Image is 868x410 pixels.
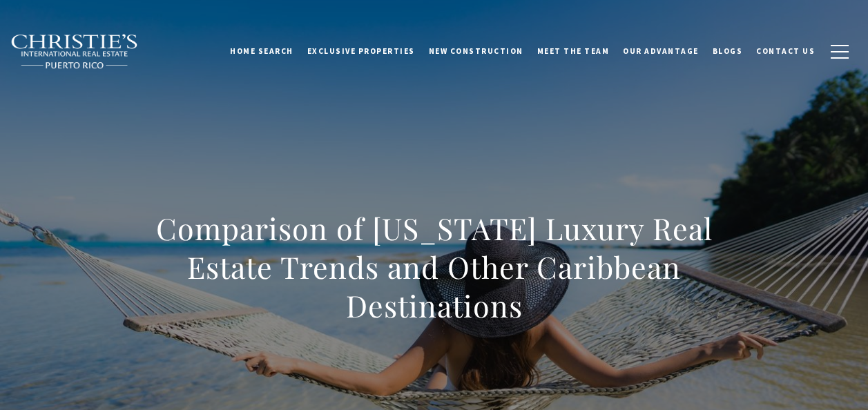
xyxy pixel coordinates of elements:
a: Exclusive Properties [300,34,422,68]
a: Meet the Team [530,34,617,68]
a: Blogs [706,34,750,68]
span: Contact Us [756,46,815,56]
h1: Comparison of [US_STATE] Luxury Real Estate Trends and Other Caribbean Destinations [130,209,739,325]
a: Our Advantage [616,34,706,68]
span: Our Advantage [623,46,699,56]
img: Christie's International Real Estate black text logo [10,34,139,70]
span: Blogs [713,46,743,56]
a: Home Search [223,34,300,68]
span: Exclusive Properties [307,46,415,56]
a: New Construction [422,34,530,68]
span: New Construction [429,46,523,56]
